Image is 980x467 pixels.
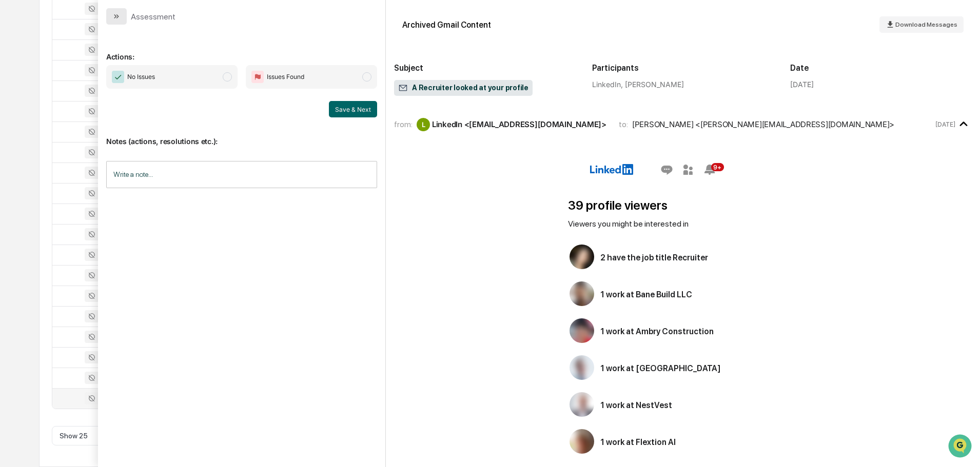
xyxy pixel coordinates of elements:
h2: Viewers you might be interested in [568,219,798,229]
h2: Participants [592,63,774,73]
div: 🖐️ [10,130,18,138]
div: 🗄️ [74,130,83,138]
span: A Recruiter looked at your profile [398,83,528,93]
button: Start new chat [174,82,187,94]
img: Blurred profile image [570,355,594,380]
img: Blurred profile image [570,392,594,417]
img: LinkedIn [590,160,642,179]
p: Notes (actions, resolutions etc.): [106,125,377,146]
span: Issues Found [267,72,304,82]
div: LinkedIn <[EMAIL_ADDRESS][DOMAIN_NAME]> [432,119,606,129]
h2: 1 work at Bane Build LLC [600,290,796,300]
h2: Subject [394,63,576,73]
img: Flag [251,71,264,83]
span: from: [394,119,413,129]
p: How can we help? [10,22,187,38]
h1: 39 profile viewers [568,198,798,213]
img: Mynetwork icon [681,163,698,176]
div: L [417,118,430,131]
span: Attestations [85,129,127,139]
div: [DATE] [790,80,814,89]
img: Blurred profile image [570,318,594,343]
p: Actions: [106,40,377,61]
img: Blurred profile image [570,245,594,269]
time: Tuesday, August 12, 2025 at 7:15:26 PM [935,120,955,128]
div: Archived Gmail Content [402,20,491,30]
a: 🗄️Attestations [70,125,131,144]
h2: Date [790,63,972,73]
span: Preclearance [21,129,66,139]
h2: 1 work at [GEOGRAPHIC_DATA] [600,363,796,374]
img: Blurred profile image [570,281,594,306]
h2: 2 have the job title Recruiter [600,253,796,263]
button: Save & Next [329,101,377,117]
div: Start new chat [35,78,168,89]
a: 🔎Data Lookup [6,145,69,163]
a: 🖐️Preclearance [6,125,70,144]
div: Assessment [131,12,175,22]
div: We're available if you need us! [35,89,130,97]
div: [PERSON_NAME] <[PERSON_NAME][EMAIL_ADDRESS][DOMAIN_NAME]> [632,119,894,129]
img: Messaging icon [660,163,676,176]
img: Blurred profile image [570,429,594,454]
h2: 1 work at Ambry Construction [600,327,796,337]
input: Clear [27,47,169,57]
a: Powered byPylon [72,173,124,181]
img: Notifications icon [703,163,724,176]
iframe: Open customer support [947,433,975,461]
span: Data Lookup [21,149,65,159]
h2: 1 work at NestVest [600,400,796,411]
span: to: [619,119,628,129]
span: Pylon [102,174,124,181]
img: 1746055101610-c473b297-6a78-478c-a979-82029cc54cd1 [10,78,29,97]
span: Download Messages [895,21,957,28]
div: 🔎 [10,150,18,158]
span: No Issues [127,72,155,82]
div: LinkedIn, [PERSON_NAME] [592,80,774,89]
img: Checkmark [112,71,124,83]
button: Download Messages [879,16,964,33]
h2: 1 work at Flextion AI [600,437,796,448]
